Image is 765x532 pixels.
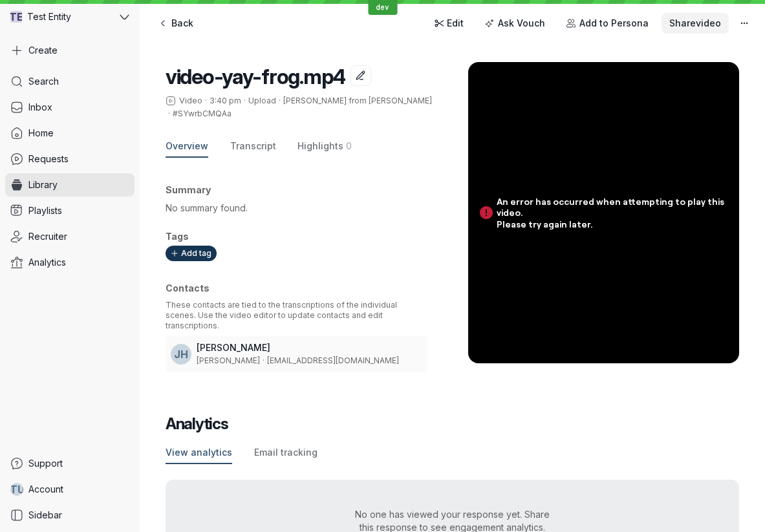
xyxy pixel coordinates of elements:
[28,153,69,165] span: Requests
[166,282,210,293] span: Contacts
[28,101,52,114] span: Inbox
[5,452,135,475] a: Support
[166,184,211,195] span: Summary
[283,96,432,105] span: [PERSON_NAME] from [PERSON_NAME]
[28,75,59,88] span: Search
[477,13,553,34] button: Ask Vouch
[166,109,173,119] span: ·
[5,251,135,274] a: Analytics
[5,39,135,62] button: Create
[166,140,208,153] span: Overview
[276,96,283,106] span: ·
[5,5,135,28] button: TETest Entity
[267,356,399,365] span: [EMAIL_ADDRESS][DOMAIN_NAME]
[5,504,135,527] a: Sidebar
[173,109,232,118] span: #SYwrbCMQAa
[197,356,260,365] span: [PERSON_NAME]
[5,478,135,501] a: TUAccount
[5,147,135,171] a: Requests
[17,483,25,496] span: U
[166,202,427,215] p: No summary found.
[669,17,721,30] span: Share video
[28,483,63,496] span: Account
[17,10,23,23] span: E
[447,17,464,30] span: Edit
[28,127,54,140] span: Home
[254,446,318,459] span: Email tracking
[166,246,217,261] button: Add tag
[734,13,755,34] button: More actions
[5,5,117,28] div: Test Entity
[150,13,201,34] a: Back
[202,96,210,106] span: ·
[166,446,232,459] span: View analytics
[166,300,427,331] p: These contacts are tied to the transcriptions of the individual scenes. Use the video editor to u...
[5,173,135,197] a: Library
[28,178,58,191] span: Library
[180,348,188,361] span: H
[197,341,422,354] h3: [PERSON_NAME]
[558,13,656,34] button: Add to Persona
[5,199,135,222] a: Playlists
[346,140,352,153] span: 0
[662,13,729,34] button: Sharevideo
[426,13,472,34] a: Edit
[5,96,135,119] a: Inbox
[210,96,241,105] span: 3:40 pm
[171,17,193,30] span: Back
[5,70,135,93] a: Search
[28,256,66,269] span: Analytics
[28,457,63,470] span: Support
[350,65,371,86] button: Edit title
[260,356,267,366] span: ·
[5,122,135,145] a: Home
[179,96,202,106] span: Video
[10,483,17,496] span: T
[174,348,180,361] span: J
[579,17,649,30] span: Add to Persona
[28,44,58,57] span: Create
[5,225,135,248] a: Recruiter
[28,204,62,217] span: Playlists
[248,96,276,105] span: Upload
[230,140,276,153] span: Transcript
[166,64,345,89] span: video-yay-frog.mp4
[297,140,343,153] span: Highlights
[27,10,71,23] span: Test Entity
[28,509,62,522] span: Sidebar
[28,230,67,243] span: Recruiter
[166,414,739,434] h2: Analytics
[498,17,545,30] span: Ask Vouch
[166,231,189,242] span: Tags
[241,96,248,106] span: ·
[9,10,17,23] span: T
